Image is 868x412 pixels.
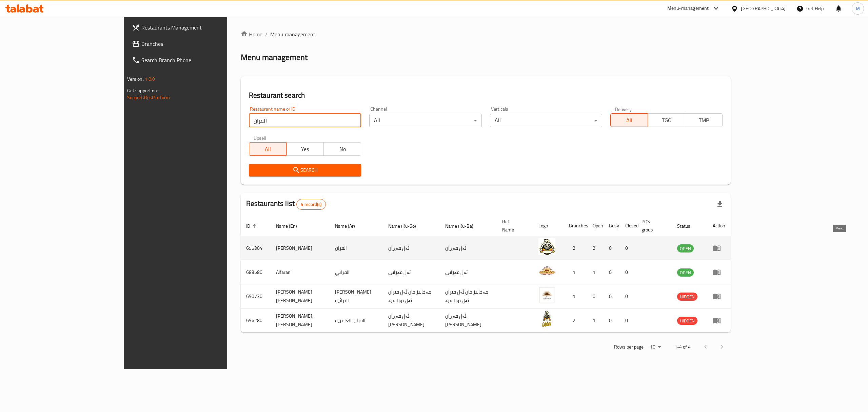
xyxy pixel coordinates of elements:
[254,166,356,174] span: Search
[667,4,709,13] div: Menu-management
[688,115,720,125] span: TMP
[440,284,497,308] td: مەخابیز خان ئەل فیران ئەل توراسیە
[613,115,645,125] span: All
[713,268,725,276] div: Menu
[383,236,440,260] td: ئەل فەڕان
[369,114,481,127] div: All
[587,260,604,284] td: 1
[674,343,691,351] p: 1-4 of 4
[604,284,620,308] td: 0
[270,30,315,38] span: Menu management
[564,308,587,333] td: 2
[620,260,636,284] td: 0
[249,114,361,127] input: Search for restaurant name or ID..
[564,216,587,236] th: Branches
[713,316,725,324] div: Menu
[127,75,144,83] span: Version:
[271,284,330,308] td: [PERSON_NAME] [PERSON_NAME]
[604,216,620,236] th: Busy
[677,269,694,277] span: OPEN
[677,293,697,301] div: HIDDEN
[126,52,269,68] a: Search Branch Phone
[440,308,497,333] td: ئەل فەڕان، [PERSON_NAME]
[533,216,564,236] th: Logo
[330,284,383,308] td: [PERSON_NAME] التراثية
[677,245,694,252] span: OPEN
[126,36,269,52] a: Branches
[246,222,259,230] span: ID
[246,199,326,210] h2: Restaurants list
[330,308,383,333] td: الفران, العامرية
[538,311,555,327] img: Al Faran, Al Amriya
[677,222,699,230] span: Status
[383,284,440,308] td: مەخابیز خان ئەل فیران ئەل توراسیە
[538,286,555,303] img: Makhabiz Khan Alfiran Alturathia
[383,260,440,284] td: ئەل فەرانی
[241,52,308,63] h2: Menu management
[383,308,440,333] td: ئەل فەڕان، [PERSON_NAME]
[620,284,636,308] td: 0
[642,218,664,234] span: POS group
[271,236,330,260] td: [PERSON_NAME]
[677,317,697,325] span: HIDDEN
[620,308,636,333] td: 0
[327,144,358,154] span: No
[604,308,620,333] td: 0
[707,216,731,236] th: Action
[440,260,497,284] td: ئەل فەرانی
[440,236,497,260] td: ئەل فەڕان
[564,260,587,284] td: 1
[648,113,685,127] button: TGO
[241,216,731,333] table: enhanced table
[610,113,648,127] button: All
[323,142,361,156] button: No
[538,262,555,279] img: Alfarani
[271,260,330,284] td: Alfarani
[271,308,330,333] td: [PERSON_NAME], [PERSON_NAME]
[289,144,321,154] span: Yes
[741,5,786,12] div: [GEOGRAPHIC_DATA]
[651,115,683,125] span: TGO
[330,260,383,284] td: الفراني
[604,236,620,260] td: 0
[564,284,587,308] td: 1
[604,260,620,284] td: 0
[587,236,604,260] td: 2
[141,56,263,64] span: Search Branch Phone
[620,236,636,260] td: 0
[615,107,632,111] label: Delivery
[126,19,269,36] a: Restaurants Management
[127,86,158,95] span: Get support on:
[141,40,263,48] span: Branches
[587,216,604,236] th: Open
[241,30,731,38] nav: breadcrumb
[677,268,694,277] div: OPEN
[587,308,604,333] td: 1
[286,142,324,156] button: Yes
[388,222,425,230] span: Name (Ku-So)
[677,293,697,301] span: HIDDEN
[712,196,728,212] div: Export file
[620,216,636,236] th: Closed
[856,5,860,12] span: M
[276,222,306,230] span: Name (En)
[254,135,266,140] label: Upsell
[538,238,555,255] img: Al Faran
[330,236,383,260] td: الفران
[445,222,482,230] span: Name (Ku-Ba)
[127,93,170,102] a: Support.OpsPlatform
[614,343,645,351] p: Rows per page:
[249,164,361,176] button: Search
[249,90,723,100] h2: Restaurant search
[249,142,287,156] button: All
[713,292,725,300] div: Menu
[502,218,525,234] span: Ref. Name
[335,222,364,230] span: Name (Ar)
[252,144,284,154] span: All
[587,284,604,308] td: 0
[564,236,587,260] td: 2
[490,114,602,127] div: All
[685,113,723,127] button: TMP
